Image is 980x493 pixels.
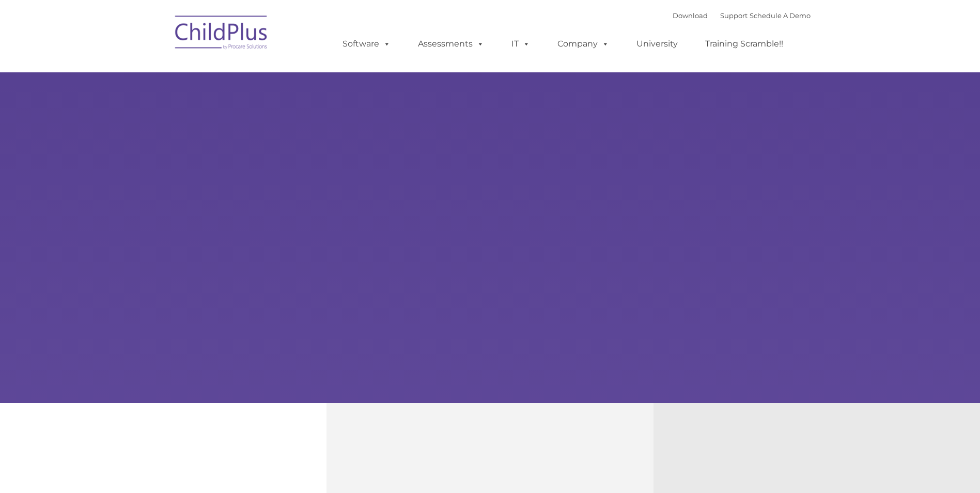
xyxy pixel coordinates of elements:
a: Company [547,34,619,54]
font: | [673,11,811,20]
a: IT [501,34,540,54]
a: Schedule A Demo [750,11,811,20]
img: ChildPlus by Procare Solutions [170,8,273,60]
a: Download [673,11,708,20]
a: Training Scramble!! [695,34,794,54]
a: Software [332,34,401,54]
a: University [626,34,688,54]
a: Support [720,11,748,20]
a: Assessments [408,34,494,54]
